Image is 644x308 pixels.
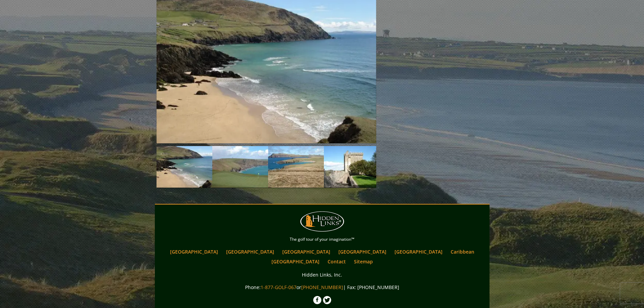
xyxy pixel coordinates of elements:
a: [GEOGRAPHIC_DATA] [391,247,446,257]
a: 1-877-GOLF-067 [261,284,296,290]
a: Contact [324,257,349,266]
a: [GEOGRAPHIC_DATA] [268,257,323,266]
p: Phone: or | Fax: [PHONE_NUMBER] [157,283,488,291]
a: Sitemap [351,257,376,266]
a: [GEOGRAPHIC_DATA] [223,247,278,257]
a: Caribbean [447,247,478,257]
a: [GEOGRAPHIC_DATA] [335,247,390,257]
a: [PHONE_NUMBER] [301,284,343,290]
a: [GEOGRAPHIC_DATA] [167,247,221,257]
p: Hidden Links, Inc. [157,270,488,279]
img: Twitter [323,296,331,304]
p: The golf tour of your imagination™ [157,236,488,243]
a: [GEOGRAPHIC_DATA] [279,247,334,257]
img: Facebook [313,296,321,304]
